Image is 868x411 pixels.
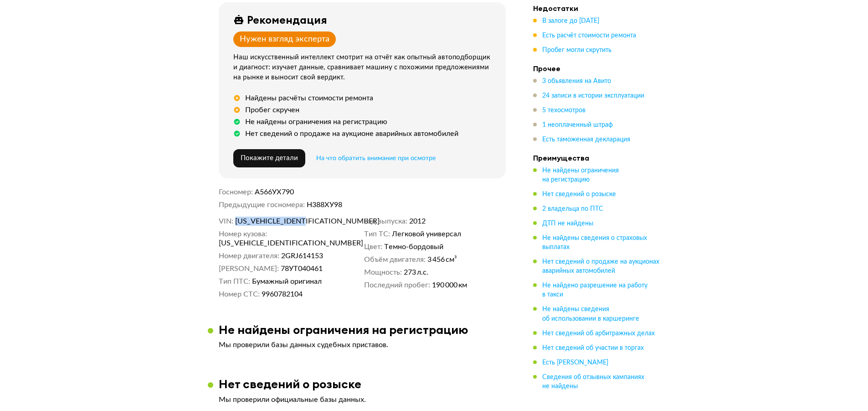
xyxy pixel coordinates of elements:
[233,149,305,167] button: Покажите детали
[542,282,647,298] span: Не найдено разрешение на работу в такси
[533,64,661,73] h4: Прочее
[219,239,324,248] span: [US_VEHICLE_IDENTIFICATION_NUMBER]
[409,217,426,226] span: 2012
[219,187,253,197] dt: Госномер
[404,268,428,277] span: 273 л.с.
[240,34,329,44] div: Нужен взгляд эксперта
[432,281,467,290] span: 190 000 км
[219,200,305,209] dt: Предыдущие госномера
[245,117,387,126] div: Не найдены ограничения на регистрацию
[219,217,233,226] dt: VIN
[542,259,659,274] span: Нет сведений о продаже на аукционах аварийных автомобилей
[542,359,608,365] span: Есть [PERSON_NAME]
[219,340,506,349] p: Мы проверили базы данных судебных приставов.
[307,200,506,209] dd: Н388ХУ98
[542,122,613,128] span: 1 неоплаченный штраф
[542,93,644,99] span: 24 записи в истории эксплуатации
[542,306,639,322] span: Не найдены сведения об использовании в каршеринге
[542,107,586,114] span: 5 техосмотров
[384,242,443,251] span: Темно-бордовый
[542,206,603,212] span: 2 владельца по ПТС
[542,136,630,143] span: Есть таможенная декларация
[542,191,616,198] span: Нет сведений о розыске
[281,264,323,273] span: 78УТ040461
[364,242,382,251] dt: Цвет
[427,255,457,264] span: 3 456 см³
[219,264,279,273] dt: [PERSON_NAME]
[542,167,619,183] span: Не найдены ограничения на регистрацию
[533,4,661,13] h4: Недостатки
[219,290,260,299] dt: Номер СТС
[364,229,390,239] dt: Тип ТС
[542,220,593,227] span: ДТП не найдены
[245,129,458,138] div: Нет сведений о продаже на аукционе аварийных автомобилей
[542,47,611,53] span: Пробег могли скрутить
[255,188,294,196] span: А566УХ790
[542,235,647,250] span: Не найдены сведения о страховых выплатах
[241,155,298,161] span: Покажите детали
[542,32,636,39] span: Есть расчёт стоимости ремонта
[219,323,468,337] h3: Не найдены ограничения на регистрацию
[364,255,426,264] dt: Объём двигателя
[245,94,373,103] div: Найдены расчёты стоимости ремонта
[219,251,279,260] dt: Номер двигателя
[542,78,611,84] span: 3 объявления на Авито
[233,52,495,83] div: Наш искусственный интеллект смотрит на отчёт как опытный автоподборщик и диагност: изучает данные...
[235,217,340,226] span: [US_VEHICLE_IDENTIFICATION_NUMBER]
[316,155,436,161] span: На что обратить внимание при осмотре
[219,277,250,286] dt: Тип ПТС
[533,153,661,162] h4: Преимущества
[281,251,323,260] span: 2GRJ614153
[252,277,322,286] span: Бумажный оригинал
[542,374,644,389] span: Сведения об отзывных кампаниях не найдены
[392,229,461,239] span: Легковой универсал
[542,344,644,351] span: Нет сведений об участии в торгах
[219,229,267,239] dt: Номер кузова
[219,377,361,391] h3: Нет сведений о розыске
[364,217,407,226] dt: Год выпуска
[219,395,506,404] p: Мы проверили официальные базы данных.
[364,281,430,290] dt: Последний пробег
[542,330,655,336] span: Нет сведений об арбитражных делах
[245,105,299,114] div: Пробег скручен
[364,268,402,277] dt: Мощность
[542,18,599,24] span: В залоге до [DATE]
[262,290,303,299] span: 9960782104
[247,13,327,26] div: Рекомендация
